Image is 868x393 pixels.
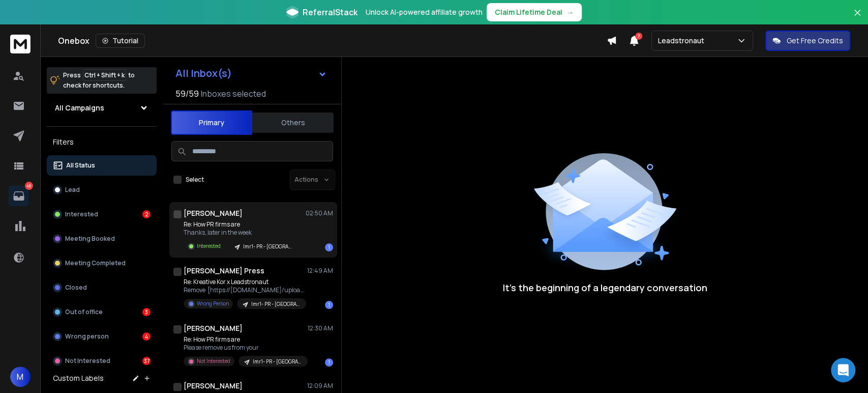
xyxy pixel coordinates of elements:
p: Wrong person [65,332,109,341]
p: Please remove us from your [184,344,306,352]
p: 12:49 AM [307,267,333,275]
label: Select [186,176,204,184]
button: Not Interested37 [47,351,157,371]
h3: Inboxes selected [201,88,266,100]
button: All Campaigns [47,98,157,118]
button: Close banner [851,6,864,31]
a: 46 [9,186,29,206]
p: Interested [197,242,221,250]
button: Tutorial [96,34,145,48]
h3: Filters [47,135,157,149]
p: Meeting Completed [65,259,126,267]
button: Out of office3 [47,302,157,322]
p: Get Free Credits [787,36,843,46]
p: 12:30 AM [308,324,333,332]
p: 46 [25,182,33,190]
p: It’s the beginning of a legendary conversation [503,280,707,295]
span: ReferralStack [303,6,357,18]
p: Press to check for shortcuts. [63,70,135,91]
p: Closed [65,284,87,292]
p: Wrong Person [197,300,229,307]
button: Interested2 [47,204,157,224]
h1: [PERSON_NAME] [184,381,243,391]
div: Onebox [58,34,607,48]
button: All Inbox(s) [167,63,335,83]
h3: Custom Labels [53,373,104,383]
button: Meeting Completed [47,253,157,273]
div: 3 [142,308,151,316]
span: 59 / 59 [175,88,199,100]
p: 12:09 AM [307,382,333,390]
p: Leadstronaut [658,36,708,46]
h1: [PERSON_NAME] Press [184,266,264,276]
button: M [10,367,31,387]
p: Re: Kreative Kor x Leadstronaut [184,278,306,286]
p: Re: How PR firms are [184,220,298,229]
h1: [PERSON_NAME] [184,323,243,333]
p: 02:50 AM [306,209,333,217]
span: Ctrl + Shift + k [83,69,126,81]
div: Open Intercom Messenger [831,358,855,382]
span: 7 [635,33,642,40]
p: Interested [65,210,98,218]
h1: All Campaigns [55,103,104,113]
p: Lead [65,186,80,194]
button: Wrong person4 [47,326,157,347]
div: 4 [142,332,151,341]
button: All Status [47,155,157,176]
h1: All Inbox(s) [175,68,232,78]
p: All Status [66,161,95,170]
div: 1 [325,301,333,309]
p: Unlock AI-powered affiliate growth [366,7,483,17]
button: Claim Lifetime Deal→ [487,3,582,21]
p: Re: How PR firms are [184,335,306,344]
p: Remove [https://[DOMAIN_NAME]/upload/signature/complete/3625/3625.gif]http:/#https://[DOMAIN_NAME... [184,286,306,294]
h1: [PERSON_NAME] [184,208,243,218]
p: Meeting Booked [65,235,115,243]
div: 2 [142,210,151,218]
button: Lead [47,180,157,200]
p: Imr1- PR - [GEOGRAPHIC_DATA] [243,243,292,250]
p: Imr1- PR - [GEOGRAPHIC_DATA] [251,300,300,308]
button: Meeting Booked [47,229,157,249]
p: Not Interested [65,357,110,365]
p: Imr1- PR - [GEOGRAPHIC_DATA] [253,358,302,366]
div: 1 [325,358,333,367]
p: Out of office [65,308,103,316]
button: Primary [171,110,252,135]
div: 37 [142,357,151,365]
span: → [566,7,574,17]
p: Not Interested [197,357,230,365]
button: Closed [47,277,157,298]
button: Get Free Credits [765,31,850,51]
p: Thanks, later in the week [184,229,298,237]
div: 1 [325,243,333,251]
button: Others [252,111,334,134]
